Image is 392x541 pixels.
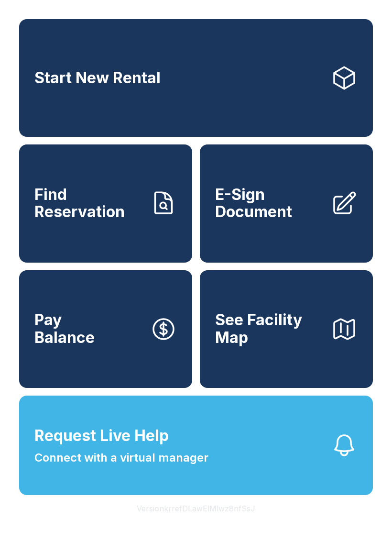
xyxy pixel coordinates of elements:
span: Request Live Help [34,424,169,447]
a: Find Reservation [19,144,192,262]
span: E-Sign Document [215,186,323,221]
button: VersionkrrefDLawElMlwz8nfSsJ [129,495,263,522]
span: See Facility Map [215,311,323,346]
span: Connect with a virtual manager [34,449,208,466]
span: Pay Balance [34,311,95,346]
a: Start New Rental [19,19,373,137]
a: E-Sign Document [200,144,373,262]
button: Request Live HelpConnect with a virtual manager [19,396,373,495]
span: Start New Rental [34,69,161,87]
span: Find Reservation [34,186,142,221]
button: PayBalance [19,270,192,388]
button: See Facility Map [200,270,373,388]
